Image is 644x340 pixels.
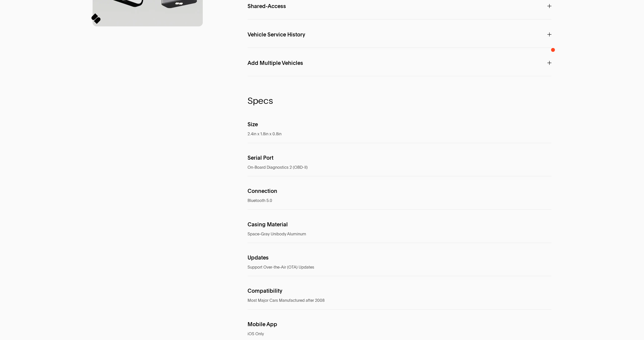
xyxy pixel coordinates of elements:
[253,96,258,106] span: p
[269,96,273,106] span: s
[248,32,305,37] span: Vehicle Service History
[248,265,314,270] span: Support Over-the-Air (OTA) Updates
[248,298,325,303] span: Most Major Cars Manufactured after 2008
[248,131,474,137] span: 2.4in x 1.8in x 0.8in
[263,96,269,106] span: c
[248,231,474,237] span: Space-Gray Unibody Aluminum
[248,331,474,337] span: iOS Only
[248,122,258,127] span: Size
[248,60,303,66] span: Add Multiple Vehicles
[248,96,551,106] span: Specs
[248,198,474,203] span: Bluetooth 5.0
[248,188,277,194] span: Connection
[248,255,269,261] span: Updates
[248,155,273,161] span: Serial Port
[248,165,474,170] span: On-Board Diagnostics 2 (OBD-II)
[248,331,264,337] span: iOS Only
[248,288,282,294] span: Compatibility
[248,298,474,303] span: Most Major Cars Manufactured after 2008
[248,265,474,270] span: Support Over-the-Air (OTA) Updates
[258,96,263,106] span: e
[248,222,288,227] span: Casing Material
[248,322,277,327] span: Mobile App
[248,165,308,170] span: On-Board Diagnostics 2 (OBD-II)
[248,131,281,137] span: 2.4in x 1.8in x 0.8in
[248,96,253,106] span: S
[248,231,306,237] span: Space-Gray Unibody Aluminum
[248,198,272,203] span: Bluetooth 5.0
